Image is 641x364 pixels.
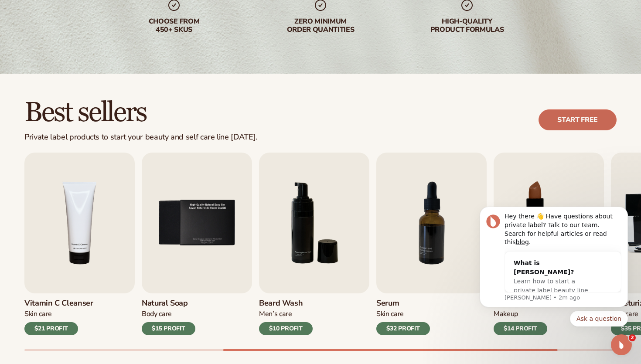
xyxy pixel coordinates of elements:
div: Skin Care [376,310,430,319]
div: High-quality product formulas [411,17,523,34]
div: Private label products to start your beauty and self care line [DATE]. [24,133,257,142]
a: 8 / 9 [494,153,604,335]
div: $15 PROFIT [142,322,195,335]
a: 6 / 9 [259,153,369,335]
div: Skin Care [24,310,93,319]
a: Start free [539,109,617,130]
h3: Serum [376,299,430,308]
div: Men’s Care [259,310,313,319]
div: $10 PROFIT [259,322,313,335]
h3: Vitamin C Cleanser [24,299,93,308]
div: Body Care [142,310,195,319]
div: Choose from 450+ Skus [118,17,230,34]
iframe: Intercom notifications message [467,187,641,340]
h2: Best sellers [24,98,257,127]
div: $21 PROFIT [24,322,78,335]
a: 4 / 9 [24,153,135,335]
a: 7 / 9 [376,153,487,335]
h3: Natural Soap [142,299,195,308]
div: Zero minimum order quantities [265,17,376,34]
div: $32 PROFIT [376,322,430,335]
span: 2 [629,334,636,341]
a: 5 / 9 [142,153,252,335]
iframe: Intercom live chat [611,334,632,355]
h3: Beard Wash [259,299,313,308]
